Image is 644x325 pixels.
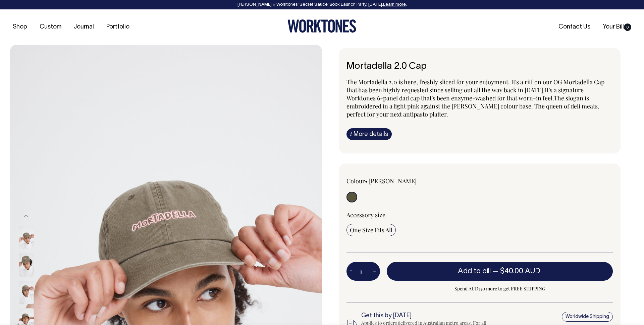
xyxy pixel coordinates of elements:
span: i [350,130,352,137]
button: Add to bill —$40.00 AUD [387,262,613,281]
button: + [370,265,380,278]
a: iMore details [346,128,392,140]
a: Your Bill0 [600,21,634,33]
a: Custom [37,21,64,33]
a: Journal [71,21,97,33]
h1: Mortadella 2.0 Cap [346,61,613,72]
a: Contact Us [556,21,593,33]
input: One Size Fits All [346,224,396,236]
span: — [492,268,542,275]
span: Spend AUD350 more to get FREE SHIPPING [387,285,613,293]
button: Previous [21,208,31,224]
span: 0 [624,24,631,31]
img: moss [19,226,34,249]
div: Accessory size [346,211,613,219]
div: [PERSON_NAME] × Worktones ‘Secret Sauce’ Book Launch Party, [DATE]. . [7,2,637,7]
p: The Mortadella 2.0 is here, freshly sliced for your enjoyment. It's a riff on our OG Mortadella C... [346,78,613,118]
span: One Size Fits All [350,226,392,234]
a: Learn more [383,3,406,7]
label: [PERSON_NAME] [369,177,417,185]
img: moss [19,253,34,277]
button: - [346,265,356,278]
div: Colour [346,177,453,185]
a: Shop [10,21,30,33]
a: Portfolio [104,21,132,33]
img: moss [19,281,34,304]
span: Add to bill [458,268,491,275]
span: • [365,177,368,185]
span: $40.00 AUD [500,268,540,275]
h6: Get this by [DATE] [361,313,492,319]
span: It's a signature Worktones 6-panel dad cap that's been enzyme-washed for that worn-in feel. The s... [346,86,599,118]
